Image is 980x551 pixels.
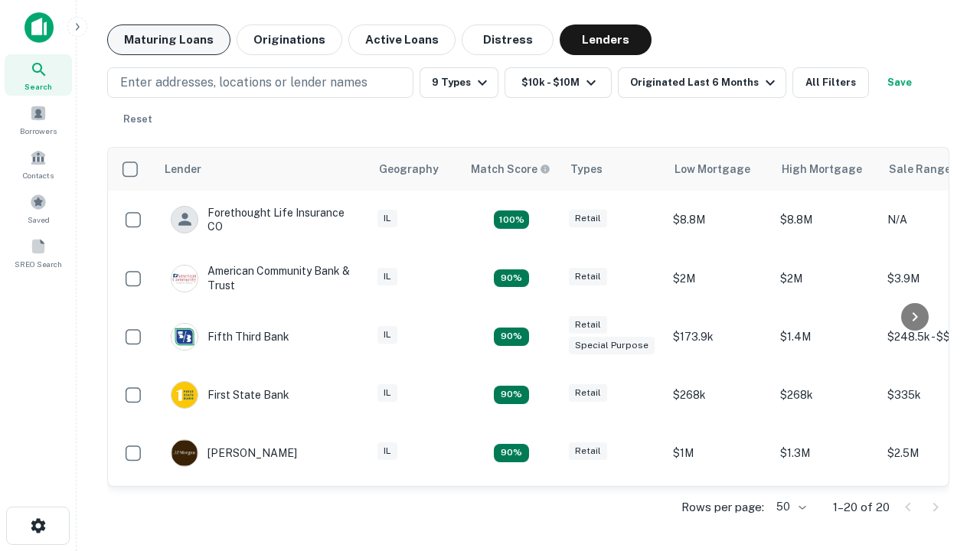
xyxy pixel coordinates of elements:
[471,161,550,178] div: Capitalize uses an advanced AI algorithm to match your search with the best lender. The match sco...
[15,258,62,270] span: SREO Search
[494,386,529,404] div: Matching Properties: 2, hasApolloMatch: undefined
[155,148,370,191] th: Lender
[560,24,652,55] button: Lenders
[113,104,162,135] button: Reset
[5,232,72,273] a: SREO Search
[237,24,342,55] button: Originations
[24,80,52,93] span: Search
[773,424,880,482] td: $1.3M
[569,316,607,334] div: Retail
[665,424,773,482] td: $1M
[165,160,201,178] div: Lender
[28,214,50,226] span: Saved
[471,161,547,178] h6: Match Score
[569,210,607,227] div: Retail
[377,268,397,285] div: IL
[494,210,529,229] div: Matching Properties: 4, hasApolloMatch: undefined
[377,442,397,460] div: IL
[5,187,72,229] a: Saved
[494,269,529,288] div: Matching Properties: 2, hasApolloMatch: undefined
[171,381,289,409] div: First State Bank
[20,125,57,137] span: Borrowers
[665,366,773,424] td: $268k
[377,210,397,227] div: IL
[420,67,498,98] button: 9 Types
[903,380,980,453] iframe: Chat Widget
[681,498,764,517] p: Rows per page:
[665,249,773,307] td: $2M
[792,67,869,98] button: All Filters
[107,67,413,98] button: Enter addresses, locations or lender names
[630,73,779,92] div: Originated Last 6 Months
[348,24,456,55] button: Active Loans
[5,99,72,140] a: Borrowers
[377,384,397,402] div: IL
[379,160,439,178] div: Geography
[561,148,665,191] th: Types
[665,308,773,366] td: $173.9k
[171,206,354,233] div: Forethought Life Insurance CO
[24,12,54,43] img: capitalize-icon.png
[171,382,198,408] img: picture
[569,268,607,285] div: Retail
[569,337,655,354] div: Special Purpose
[569,384,607,402] div: Retail
[5,143,72,184] a: Contacts
[171,266,198,292] img: picture
[120,73,367,92] p: Enter addresses, locations or lender names
[171,324,198,350] img: picture
[773,148,880,191] th: High Mortgage
[370,148,462,191] th: Geography
[773,366,880,424] td: $268k
[875,67,924,98] button: Save your search to get updates of matches that match your search criteria.
[570,160,603,178] div: Types
[5,54,72,96] a: Search
[171,264,354,292] div: American Community Bank & Trust
[770,496,808,518] div: 50
[377,326,397,344] div: IL
[782,160,862,178] div: High Mortgage
[773,249,880,307] td: $2M
[462,24,554,55] button: Distress
[773,482,880,540] td: $7M
[171,439,297,467] div: [PERSON_NAME]
[773,308,880,366] td: $1.4M
[171,323,289,350] div: Fifth Third Bank
[171,440,198,466] img: picture
[23,169,54,181] span: Contacts
[665,482,773,540] td: $2.7M
[494,444,529,462] div: Matching Properties: 2, hasApolloMatch: undefined
[462,148,561,191] th: Capitalize uses an advanced AI algorithm to match your search with the best lender. The match sco...
[569,442,607,460] div: Retail
[773,191,880,249] td: $8.8M
[665,148,773,191] th: Low Mortgage
[494,328,529,346] div: Matching Properties: 2, hasApolloMatch: undefined
[107,24,230,55] button: Maturing Loans
[505,67,612,98] button: $10k - $10M
[618,67,786,98] button: Originated Last 6 Months
[675,160,750,178] div: Low Mortgage
[833,498,890,517] p: 1–20 of 20
[665,191,773,249] td: $8.8M
[889,160,951,178] div: Sale Range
